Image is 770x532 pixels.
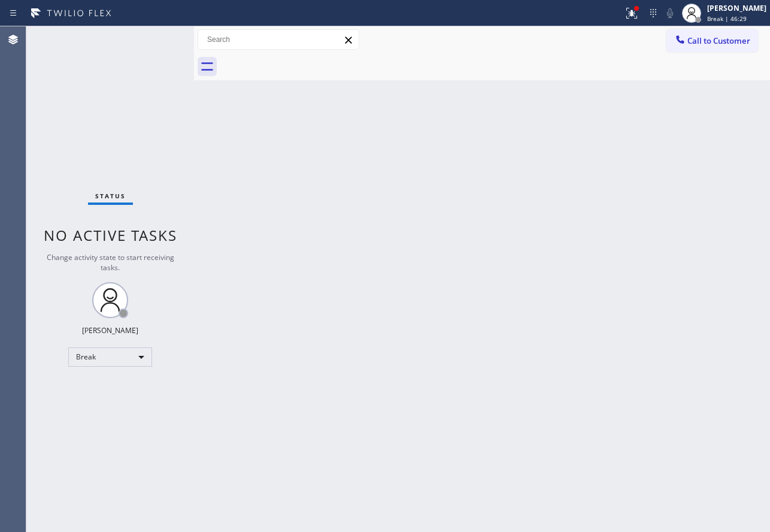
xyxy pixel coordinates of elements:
[707,3,766,13] div: [PERSON_NAME]
[44,225,177,245] span: No active tasks
[198,30,359,49] input: Search
[662,5,678,22] button: Mute
[707,14,747,23] span: Break | 46:29
[82,325,138,335] div: [PERSON_NAME]
[687,35,750,46] span: Call to Customer
[95,192,126,200] span: Status
[68,347,152,367] div: Break
[47,252,174,273] span: Change activity state to start receiving tasks.
[666,29,758,52] button: Call to Customer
